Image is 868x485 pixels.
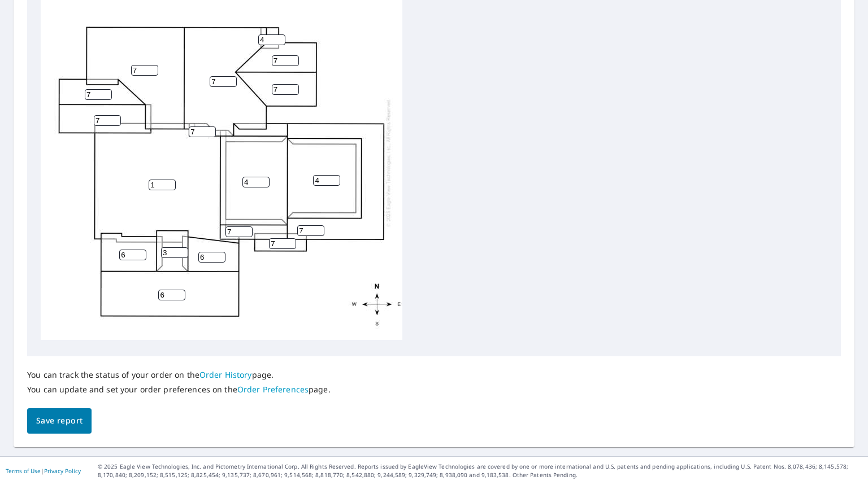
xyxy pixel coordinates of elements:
a: Order Preferences [237,384,309,395]
p: | [6,467,81,474]
span: Save report [36,414,83,428]
a: Privacy Policy [44,467,81,475]
a: Order History [199,369,252,380]
p: © 2025 Eagle View Technologies, Inc. and Pictometry International Corp. All Rights Reserved. Repo... [98,462,862,479]
p: You can update and set your order preferences on the page. [27,384,331,395]
button: Save report [27,408,92,434]
a: Terms of Use [6,467,41,475]
p: You can track the status of your order on the page. [27,370,331,380]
